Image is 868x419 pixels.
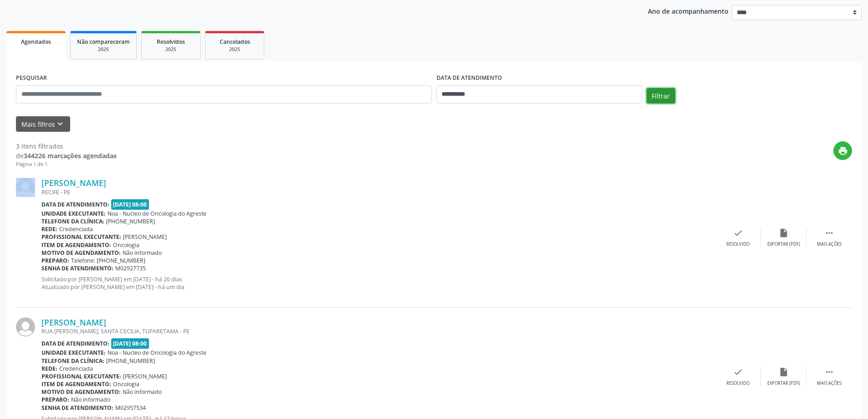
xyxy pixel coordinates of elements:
[767,241,800,248] div: Exportar (PDF)
[41,357,104,365] b: Telefone da clínica:
[16,317,35,336] img: img
[77,46,130,53] div: 2025
[111,199,149,210] span: [DATE] 08:00
[726,241,750,248] div: Resolvido
[817,241,842,248] div: Mais ações
[71,257,145,264] span: Telefone: [PHONE_NUMBER]
[77,38,130,46] span: Não compareceram
[21,38,51,46] span: Agendados
[41,327,715,335] div: RUA [PERSON_NAME], SANTA CECILIA, TUPARETAMA - PE
[41,249,121,257] b: Motivo de agendamento:
[16,71,47,85] label: PESQUISAR
[106,217,155,225] span: [PHONE_NUMBER]
[824,367,834,377] i: 
[157,38,185,46] span: Resolvidos
[41,396,69,403] b: Preparo:
[113,241,139,249] span: Oncologia
[16,151,117,160] div: de
[41,210,106,217] b: Unidade executante:
[16,178,35,197] img: img
[779,228,789,238] i: insert_drive_file
[106,357,155,365] span: [PHONE_NUMBER]
[41,340,109,347] b: Data de atendimento:
[123,233,167,241] span: [PERSON_NAME]
[108,349,206,357] span: Noa - Nucleo de Oncologia do Agreste
[220,38,250,46] span: Cancelados
[838,146,848,156] i: print
[824,228,834,238] i: 
[24,151,117,160] strong: 344226 marcações agendadas
[733,228,743,238] i: check
[41,241,111,249] b: Item de agendamento:
[833,141,852,160] button: print
[148,46,194,53] div: 2025
[59,365,93,372] span: Credenciada
[16,141,117,151] div: 3 itens filtrados
[115,404,146,412] span: M02957534
[41,188,715,196] div: RECIFE - PE
[212,46,257,53] div: 2025
[41,275,715,291] p: Solicitado por [PERSON_NAME] em [DATE] - há 20 dias Atualizado por [PERSON_NAME] em [DATE] - há u...
[123,388,162,396] span: Não informado
[41,380,111,388] b: Item de agendamento:
[733,367,743,377] i: check
[71,396,110,403] span: Não informado
[41,404,113,412] b: Senha de atendimento:
[41,388,121,396] b: Motivo de agendamento:
[41,317,106,327] a: [PERSON_NAME]
[41,225,57,233] b: Rede:
[59,225,93,233] span: Credenciada
[41,178,106,188] a: [PERSON_NAME]
[41,233,121,241] b: Profissional executante:
[108,210,206,217] span: Noa - Nucleo de Oncologia do Agreste
[123,249,162,257] span: Não informado
[779,367,789,377] i: insert_drive_file
[647,88,675,103] button: Filtrar
[16,160,117,168] div: Página 1 de 1
[817,380,842,387] div: Mais ações
[41,217,104,225] b: Telefone da clínica:
[648,5,729,16] p: Ano de acompanhamento
[437,71,502,85] label: DATA DE ATENDIMENTO
[16,116,70,132] button: Mais filtroskeyboard_arrow_down
[115,264,146,272] span: M02927735
[726,380,750,387] div: Resolvido
[123,372,167,380] span: [PERSON_NAME]
[111,338,149,349] span: [DATE] 08:00
[41,365,57,372] b: Rede:
[55,119,65,129] i: keyboard_arrow_down
[113,380,139,388] span: Oncologia
[767,380,800,387] div: Exportar (PDF)
[41,372,121,380] b: Profissional executante:
[41,201,109,208] b: Data de atendimento:
[41,349,106,357] b: Unidade executante:
[41,264,113,272] b: Senha de atendimento:
[41,257,69,264] b: Preparo:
